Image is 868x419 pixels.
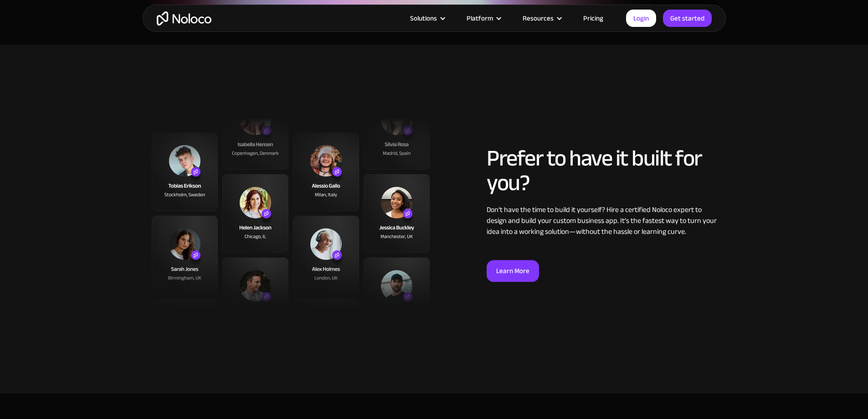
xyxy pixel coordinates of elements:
[487,205,717,238] div: Don’t have the time to build it yourself? Hire a certified Noloco expert to design and build your...
[399,12,455,24] div: Solutions
[572,12,615,24] a: Pricing
[663,10,712,27] a: Get started
[410,12,437,24] div: Solutions
[487,260,539,282] a: Learn More
[511,12,572,24] div: Resources
[626,10,656,27] a: Login
[467,12,493,24] div: Platform
[487,146,717,196] h2: Prefer to have it built for you?
[157,11,211,26] a: home
[455,12,511,24] div: Platform
[523,12,554,24] div: Resources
